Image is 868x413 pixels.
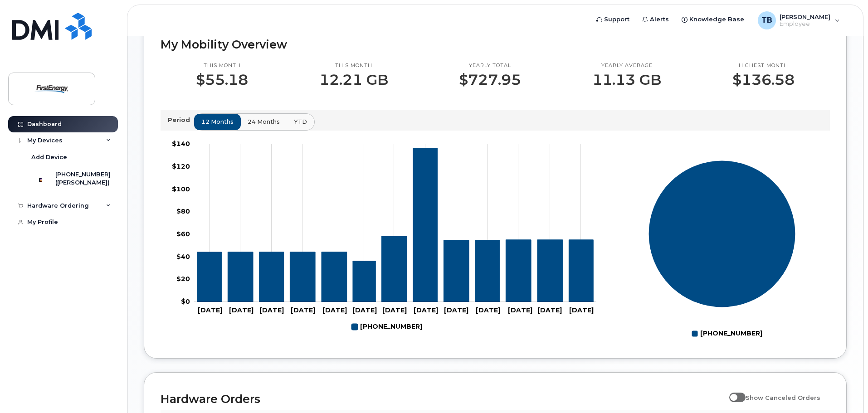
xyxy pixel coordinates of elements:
[172,162,190,170] tspan: $120
[172,185,190,193] tspan: $100
[636,10,675,29] a: Alerts
[692,326,762,341] g: Legend
[675,10,751,29] a: Knowledge Base
[161,392,725,406] h2: Hardware Orders
[198,306,222,315] tspan: [DATE]
[414,306,438,315] tspan: [DATE]
[196,62,248,69] p: This month
[569,306,594,315] tspan: [DATE]
[780,13,830,20] span: [PERSON_NAME]
[351,319,422,335] g: 304-671-7464
[761,15,772,26] span: TB
[196,72,248,88] p: $55.18
[590,10,636,29] a: Support
[319,72,388,88] p: 12.21 GB
[592,62,661,69] p: Yearly average
[161,38,830,51] h2: My Mobility Overview
[176,275,190,283] tspan: $20
[780,20,830,28] span: Employee
[537,306,562,315] tspan: [DATE]
[650,15,669,24] span: Alerts
[168,116,194,124] p: Period
[291,306,315,315] tspan: [DATE]
[459,72,521,88] p: $727.95
[604,15,629,24] span: Support
[181,298,190,306] tspan: $0
[732,72,795,88] p: $136.58
[729,389,736,396] input: Show Canceled Orders
[322,306,347,315] tspan: [DATE]
[319,62,388,69] p: This month
[352,306,377,315] tspan: [DATE]
[172,140,190,148] tspan: $140
[351,319,422,335] g: Legend
[459,62,521,69] p: Yearly total
[476,306,500,315] tspan: [DATE]
[649,160,796,308] g: Series
[829,374,861,406] iframe: Messenger Launcher
[649,160,796,341] g: Chart
[746,394,820,401] span: Show Canceled Orders
[689,15,744,24] span: Knowledge Base
[294,117,307,126] span: YTD
[176,230,190,238] tspan: $60
[382,306,407,315] tspan: [DATE]
[508,306,532,315] tspan: [DATE]
[176,253,190,261] tspan: $40
[444,306,468,315] tspan: [DATE]
[732,62,795,69] p: Highest month
[229,306,254,315] tspan: [DATE]
[751,11,846,29] div: TIM BOYER
[176,208,190,216] tspan: $80
[248,117,280,126] span: 24 months
[259,306,284,315] tspan: [DATE]
[172,140,596,335] g: Chart
[592,72,661,88] p: 11.13 GB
